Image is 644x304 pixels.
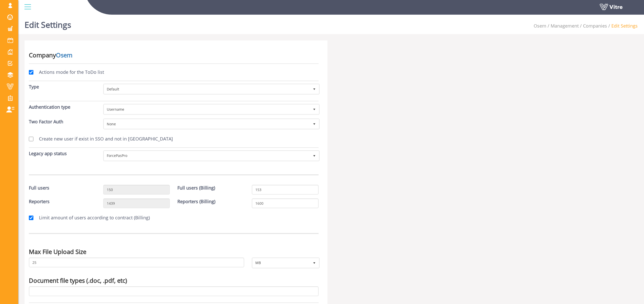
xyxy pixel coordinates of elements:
[29,104,70,110] label: Authentication type
[310,105,319,114] span: select
[177,198,215,205] label: Reporters (Billing)
[34,136,173,142] label: Create new user if exist in SSO and not in [GEOGRAPHIC_DATA]
[29,150,67,157] label: Legacy app status
[310,119,319,128] span: select
[546,23,579,29] li: Management
[25,13,71,34] h1: Edit Settings
[29,84,39,90] label: Type
[104,119,310,128] span: None
[29,119,63,125] label: Two Factor Auth
[56,51,72,59] a: Osem
[310,84,319,93] span: select
[607,23,638,29] li: Edit Settings
[34,69,104,76] label: Actions mode for the ToDo list
[104,84,310,93] span: Default
[29,185,49,191] label: Full users
[534,23,546,29] span: 402
[177,185,215,191] label: Full users (Billing)
[29,248,319,255] h3: Max File Upload Size
[29,198,50,205] label: Reporters
[29,216,33,220] input: Limit amount of users according to contract (Billing)
[310,258,319,267] span: select
[583,23,607,29] a: Companies
[310,151,319,160] span: select
[104,151,310,160] span: ForcePasPro
[29,277,319,284] h3: Document file types (.doc, .pdf, etc)
[253,258,310,267] span: MB
[34,215,150,221] label: Limit amount of users according to contract (Billing)
[29,52,319,58] h3: Company
[29,137,33,141] input: Create new user if exist in SSO and not in [GEOGRAPHIC_DATA]
[29,70,33,75] input: Actions mode for the ToDo list
[104,105,310,114] span: Username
